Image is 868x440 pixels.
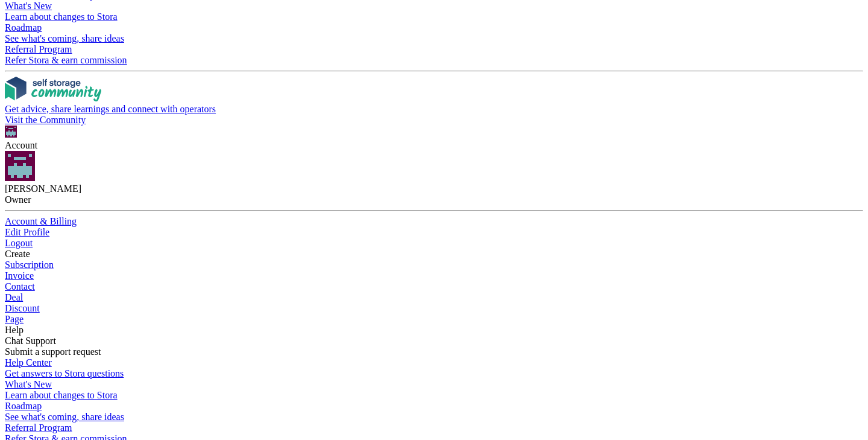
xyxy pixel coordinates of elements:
[5,314,863,325] a: Page
[5,22,863,44] a: Roadmap See what's coming, share ideas
[5,303,863,314] a: Discount
[5,77,863,126] a: Get advice, share learnings and connect with operators Visit the Community
[5,270,863,281] a: Invoice
[5,33,863,44] div: See what's coming, share ideas
[5,368,863,379] div: Get answers to Stora questions
[5,292,863,303] a: Deal
[5,1,863,22] a: What's New Learn about changes to Stora
[5,115,86,125] span: Visit the Community
[5,422,72,433] span: Referral Program
[5,183,863,194] div: [PERSON_NAME]
[5,44,863,66] a: Referral Program Refer Stora & earn commission
[5,216,863,227] a: Account & Billing
[5,357,52,368] span: Help Center
[5,1,52,11] span: What's New
[5,77,101,101] img: community-logo-e120dcb29bea30313fccf008a00513ea5fe9ad107b9d62852cae38739ed8438e.svg
[5,379,863,401] a: What's New Learn about changes to Stora
[5,55,863,66] div: Refer Stora & earn commission
[5,194,863,205] div: Owner
[5,260,863,270] a: Subscription
[5,11,863,22] div: Learn about changes to Stora
[5,325,24,335] span: Help
[5,336,56,346] span: Chat Support
[5,412,863,422] div: See what's coming, share ideas
[5,379,52,389] span: What's New
[5,227,863,238] a: Edit Profile
[5,401,863,422] a: Roadmap See what's coming, share ideas
[5,281,863,292] a: Contact
[5,249,30,259] span: Create
[5,151,35,181] img: Brian Young
[5,104,863,115] div: Get advice, share learnings and connect with operators
[5,44,72,54] span: Referral Program
[5,140,37,150] span: Account
[5,126,17,138] img: Brian Young
[5,346,863,357] div: Submit a support request
[5,390,863,401] div: Learn about changes to Stora
[5,22,42,33] span: Roadmap
[5,238,863,249] a: Logout
[5,357,863,379] a: Help Center Get answers to Stora questions
[5,401,42,411] span: Roadmap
